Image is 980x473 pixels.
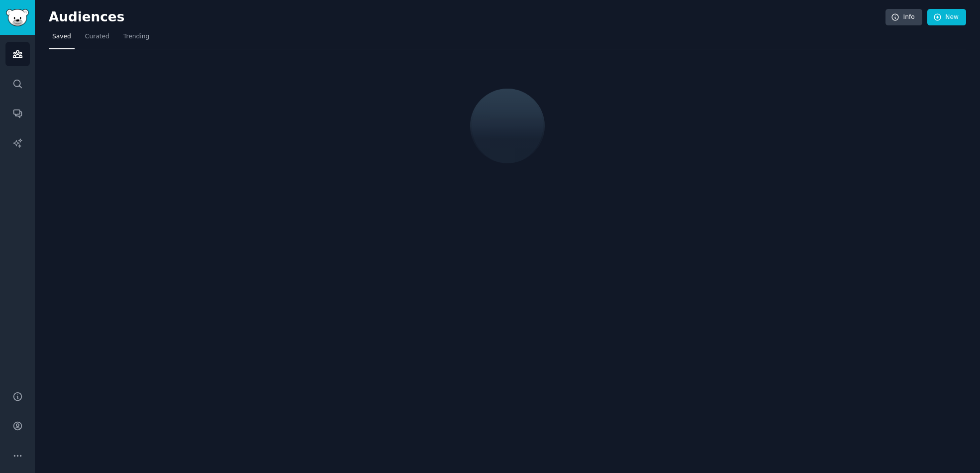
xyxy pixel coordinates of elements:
[85,32,109,41] span: Curated
[927,9,966,26] a: New
[120,29,153,49] a: Trending
[82,29,113,49] a: Curated
[6,9,29,26] img: GummySearch logo
[885,9,922,26] a: Info
[49,9,885,25] h2: Audiences
[123,32,149,41] span: Trending
[49,29,75,49] a: Saved
[52,32,71,41] span: Saved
